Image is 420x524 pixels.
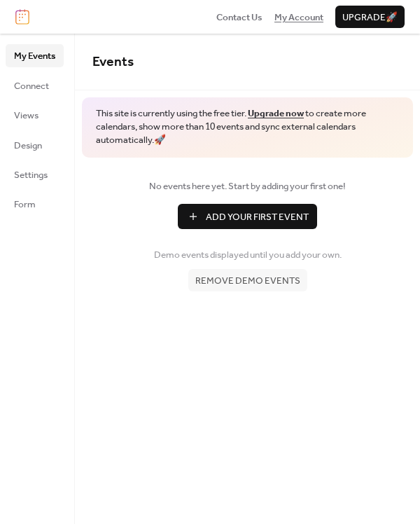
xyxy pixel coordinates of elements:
span: Events [92,49,134,75]
span: This site is currently using the free tier. to create more calendars, show more than 10 events an... [96,107,399,147]
span: My Account [274,11,323,25]
button: Add Your First Event [178,204,317,229]
a: My Account [274,10,323,24]
span: Connect [14,79,49,93]
a: Views [6,104,64,126]
a: Settings [6,163,64,186]
span: Settings [14,168,48,182]
button: Upgrade🚀 [335,6,405,28]
button: Remove demo events [188,269,307,291]
a: Form [6,193,64,215]
span: Design [14,139,42,153]
img: logo [15,9,29,25]
span: Remove demo events [195,274,300,288]
span: No events here yet. Start by adding your first one! [92,179,402,193]
span: Upgrade 🚀 [342,11,398,25]
span: Demo events displayed until you add your own. [154,248,342,262]
span: Form [14,198,36,212]
a: My Events [6,44,64,67]
span: Views [14,109,38,123]
span: Contact Us [216,11,262,25]
a: Contact Us [216,10,262,24]
a: Upgrade now [248,104,304,123]
span: Add Your First Event [206,210,309,224]
a: Connect [6,74,64,97]
a: Add Your First Event [92,204,402,229]
span: My Events [14,49,55,63]
a: Design [6,134,64,156]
